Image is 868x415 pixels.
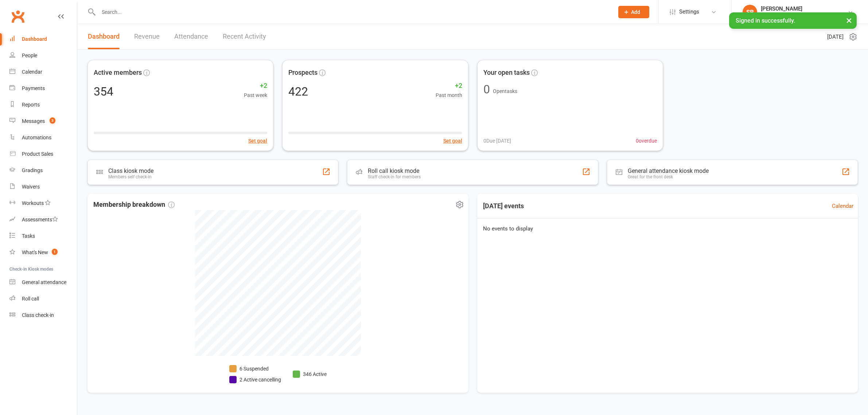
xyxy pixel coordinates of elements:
a: Revenue [134,24,160,49]
span: +2 [436,81,462,91]
a: Dashboard [88,24,120,49]
span: 3 [50,117,55,124]
button: Add [618,6,649,18]
div: Waivers [22,184,40,190]
a: Recent Activity [223,24,266,49]
span: Add [631,9,640,15]
input: Search... [96,7,609,17]
div: Reports [22,102,40,108]
div: Tasks [22,233,35,239]
div: [PERSON_NAME] Humaita Bankstown [761,12,848,19]
h3: [DATE] events [477,199,530,213]
a: Assessments [9,212,77,228]
a: Payments [9,80,77,97]
a: Class kiosk mode [9,307,77,323]
div: Members self check-in [108,174,153,179]
div: Assessments [22,217,58,222]
a: Automations [9,129,77,146]
div: No events to display [474,218,861,239]
a: Attendance [174,24,208,49]
span: Settings [679,4,699,20]
span: Your open tasks [483,67,530,78]
div: People [22,53,37,58]
div: Payments [22,85,45,91]
button: × [842,12,856,28]
div: Automations [22,135,51,140]
div: Roll call kiosk mode [368,167,421,174]
a: Dashboard [9,31,77,47]
span: +2 [244,81,267,91]
span: 0 overdue [636,137,657,145]
div: SB [743,5,757,19]
div: What's New [22,249,48,255]
a: Tasks [9,228,77,244]
div: 354 [94,86,113,97]
li: 346 Active [293,370,327,378]
div: General attendance [22,279,66,285]
div: Dashboard [22,36,47,42]
span: [DATE] [827,32,844,41]
span: Past month [436,91,462,99]
span: Active members [94,67,142,78]
a: Reports [9,97,77,113]
a: Clubworx [9,7,27,26]
span: Membership breakdown [93,199,175,210]
a: General attendance kiosk mode [9,274,77,291]
span: 0 Due [DATE] [483,137,511,145]
div: Product Sales [22,151,53,157]
span: Prospects [288,67,318,78]
div: 0 [483,84,490,95]
li: 6 Suspended [229,365,281,373]
div: Gradings [22,167,43,173]
div: Class check-in [22,312,54,318]
a: People [9,47,77,64]
a: Calendar [832,202,853,210]
span: 1 [52,249,58,255]
span: Signed in successfully. [736,17,795,24]
a: Workouts [9,195,77,212]
div: Workouts [22,200,44,206]
div: Staff check-in for members [368,174,421,179]
div: Roll call [22,296,39,302]
a: What's New1 [9,244,77,261]
button: Set goal [248,137,267,145]
div: Calendar [22,69,42,75]
div: General attendance kiosk mode [628,167,709,174]
div: [PERSON_NAME] [761,5,848,12]
span: Open tasks [493,88,517,94]
span: Past week [244,91,267,99]
a: Messages 3 [9,113,77,129]
div: Great for the front desk [628,174,709,179]
a: Gradings [9,162,77,179]
div: Messages [22,118,45,124]
li: 2 Active cancelling [229,376,281,384]
a: Roll call [9,291,77,307]
a: Waivers [9,179,77,195]
a: Product Sales [9,146,77,162]
button: Set goal [443,137,462,145]
a: Calendar [9,64,77,80]
div: 422 [288,86,308,97]
div: Class kiosk mode [108,167,153,174]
